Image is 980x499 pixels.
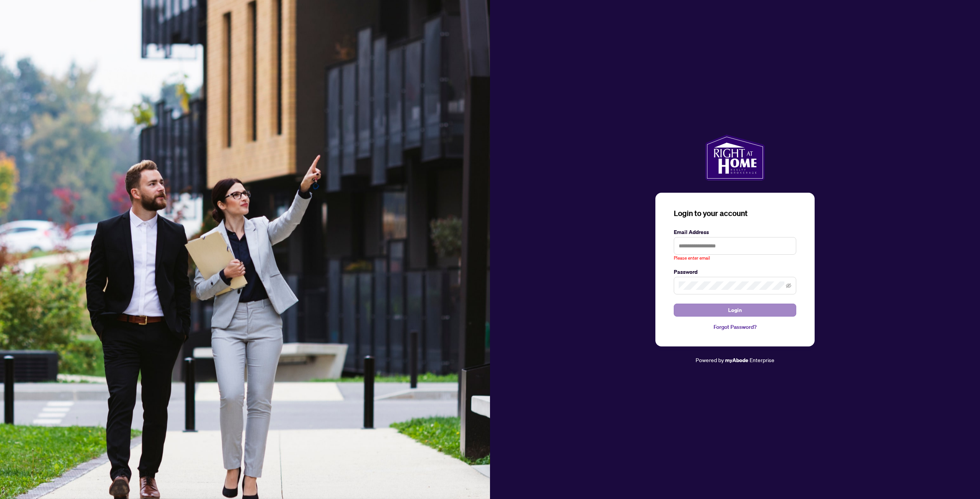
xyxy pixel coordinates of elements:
[674,228,796,236] label: Email Address
[705,135,764,180] img: ma-logo
[725,356,748,364] a: myAbode
[674,255,710,262] span: Please enter email
[786,283,791,288] span: eye-invisible
[674,268,796,276] label: Password
[674,208,796,219] h3: Login to your account
[750,356,774,363] span: Enterprise
[674,304,796,317] button: Login
[674,323,796,331] a: Forgot Password?
[696,356,724,363] span: Powered by
[728,304,742,316] span: Login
